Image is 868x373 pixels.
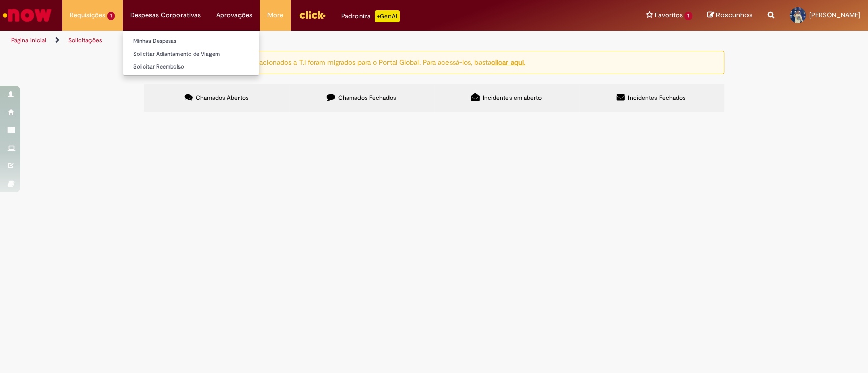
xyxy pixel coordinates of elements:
[70,10,105,20] span: Requisições
[130,10,201,20] span: Despesas Corporativas
[483,94,542,102] span: Incidentes em aberto
[123,61,259,73] a: Solicitar Reembolso
[267,10,283,20] span: More
[164,57,525,66] ng-bind-html: Atenção: alguns chamados relacionados a T.I foram migrados para o Portal Global. Para acessá-los,...
[809,11,860,19] span: [PERSON_NAME]
[491,57,525,66] a: clicar aqui.
[68,36,102,44] a: Solicitações
[123,36,259,47] a: Minhas Despesas
[338,94,396,102] span: Chamados Fechados
[123,30,259,76] ul: Despesas Corporativas
[107,12,115,20] span: 1
[716,10,753,20] span: Rascunhos
[8,31,571,50] ul: Trilhas de página
[628,94,686,102] span: Incidentes Fechados
[375,10,400,22] p: +GenAi
[654,10,682,20] span: Favoritos
[707,11,753,20] a: Rascunhos
[216,10,252,20] span: Aprovações
[341,10,400,22] div: Padroniza
[1,5,53,25] img: ServiceNow
[196,94,249,102] span: Chamados Abertos
[684,12,692,20] span: 1
[123,49,259,60] a: Solicitar Adiantamento de Viagem
[11,36,46,44] a: Página inicial
[298,7,326,22] img: click_logo_yellow_360x200.png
